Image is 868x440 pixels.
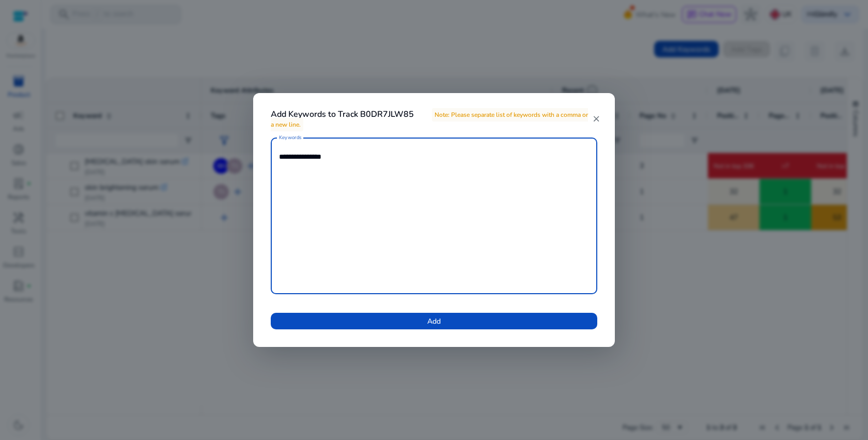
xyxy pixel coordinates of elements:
[279,134,302,142] mat-label: Keywords
[271,313,597,329] button: Add
[592,114,600,124] mat-icon: close
[427,316,441,327] span: Add
[271,110,592,129] h4: Add Keywords to Track B0DR7JLW85
[271,108,588,131] span: Note: Please separate list of keywords with a comma or a new line.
